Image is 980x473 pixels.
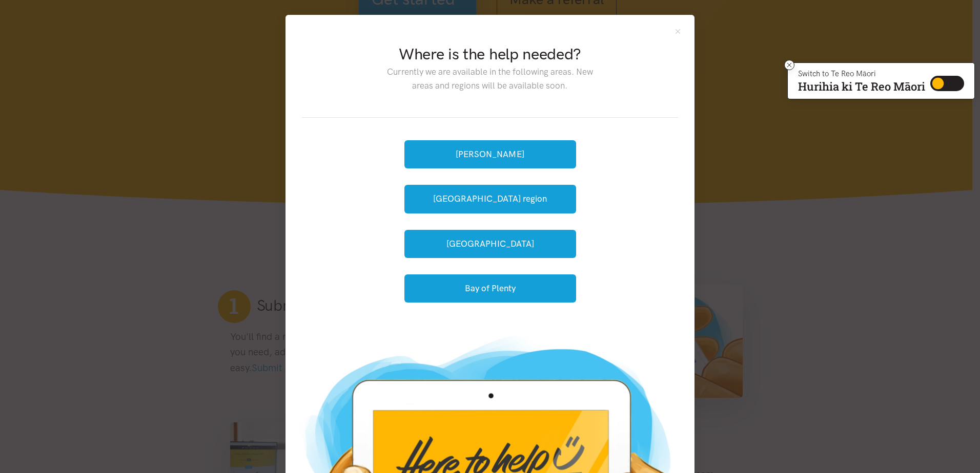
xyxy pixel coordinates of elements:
p: Hurihia ki Te Reo Māori [798,82,925,91]
p: Currently we are available in the following areas. New areas and regions will be available soon. [379,65,601,93]
button: Close [673,27,682,36]
button: [GEOGRAPHIC_DATA] region [404,185,576,213]
p: Switch to Te Reo Māori [798,71,925,77]
button: [GEOGRAPHIC_DATA] [404,230,576,258]
button: Bay of Plenty [404,274,576,303]
h2: Where is the help needed? [379,44,601,65]
button: [PERSON_NAME] [404,140,576,168]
